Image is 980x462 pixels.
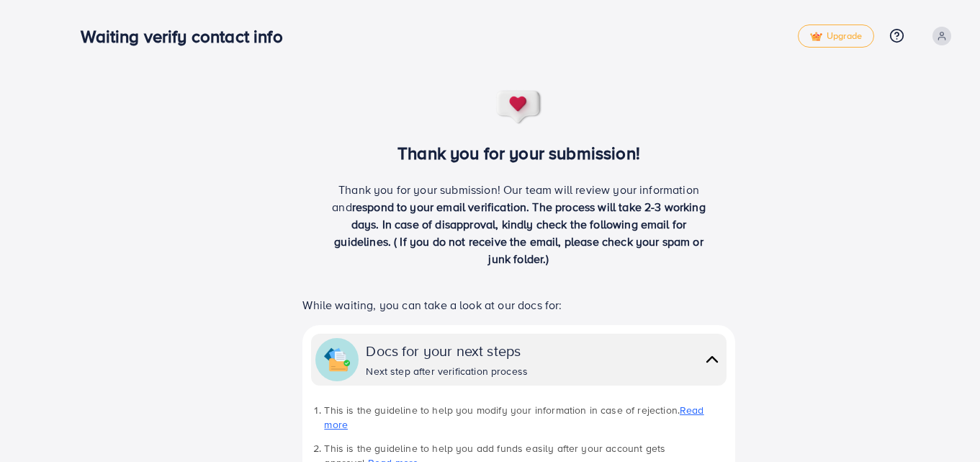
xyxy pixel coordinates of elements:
[302,296,734,314] p: While waiting, you can take a look at our docs for:
[798,25,874,48] a: tickUpgrade
[327,181,711,267] p: Thank you for your submission! Our team will review your information and
[334,199,706,267] span: respond to your email verification. The process will take 2-3 working days. In case of disapprova...
[324,347,350,373] img: collapse
[81,26,294,47] h3: Waiting verify contact info
[366,364,528,378] div: Next step after verification process
[702,349,722,370] img: collapse
[810,32,822,42] img: tick
[366,340,528,361] div: Docs for your next steps
[495,89,543,125] img: success
[810,31,862,42] span: Upgrade
[279,143,759,164] h3: Thank you for your submission!
[324,403,726,432] li: This is the guideline to help you modify your information in case of rejection.
[324,403,703,432] a: Read more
